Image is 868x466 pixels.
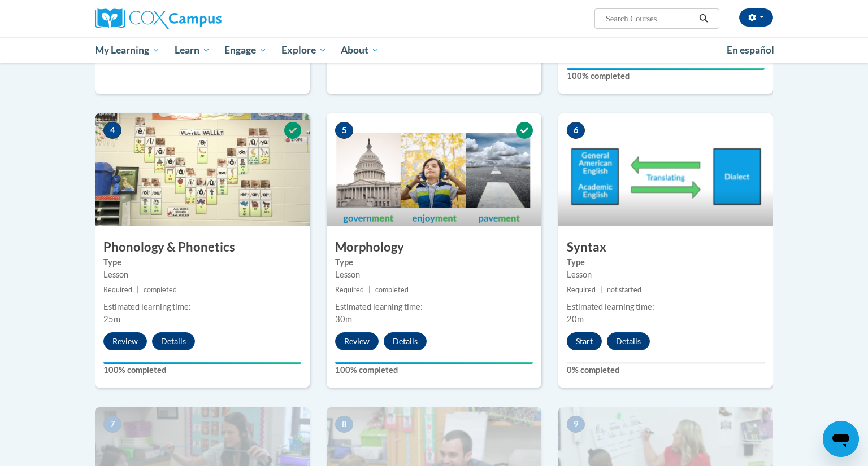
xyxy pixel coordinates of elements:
[567,301,765,313] div: Estimated learning time:
[600,285,602,294] span: |
[727,44,774,56] span: En español
[567,416,585,433] span: 9
[567,314,584,324] span: 20m
[335,362,533,364] div: Your progress
[567,70,765,82] label: 100% completed
[95,8,310,29] a: Cox Campus
[567,285,596,294] span: Required
[567,269,765,281] div: Lesson
[152,332,195,350] button: Details
[103,362,301,364] div: Your progress
[341,43,379,57] span: About
[281,43,327,57] span: Explore
[375,285,409,294] span: completed
[558,239,773,256] h3: Syntax
[567,364,765,376] label: 0% completed
[368,285,371,294] span: |
[274,37,334,63] a: Explore
[607,332,650,350] button: Details
[95,43,160,57] span: My Learning
[335,364,533,376] label: 100% completed
[103,364,301,376] label: 100% completed
[327,113,541,226] img: Course Image
[103,416,121,433] span: 7
[567,122,585,139] span: 6
[103,332,147,350] button: Review
[224,43,267,57] span: Engage
[335,416,353,433] span: 8
[88,37,167,63] a: My Learning
[95,239,310,256] h3: Phonology & Phonetics
[167,37,218,63] a: Learn
[334,37,387,63] a: About
[607,285,641,294] span: not started
[719,38,782,62] a: En español
[175,43,210,57] span: Learn
[335,256,533,269] label: Type
[567,332,602,350] button: Start
[335,122,353,139] span: 5
[78,37,790,63] div: Main menu
[327,239,541,256] h3: Morphology
[567,68,765,70] div: Your progress
[695,12,712,25] button: Search
[558,113,773,226] img: Course Image
[103,256,301,269] label: Type
[103,269,301,281] div: Lesson
[95,8,222,29] img: Cox Campus
[335,314,352,324] span: 30m
[103,122,121,139] span: 4
[103,301,301,313] div: Estimated learning time:
[144,285,177,294] span: completed
[103,285,132,294] span: Required
[605,12,695,25] input: Search Courses
[567,256,765,269] label: Type
[384,332,427,350] button: Details
[335,285,364,294] span: Required
[739,8,773,27] button: Account Settings
[335,301,533,313] div: Estimated learning time:
[137,285,139,294] span: |
[95,113,310,226] img: Course Image
[335,269,533,281] div: Lesson
[217,37,274,63] a: Engage
[823,421,859,457] iframe: Button to launch messaging window
[103,314,120,324] span: 25m
[335,332,379,350] button: Review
